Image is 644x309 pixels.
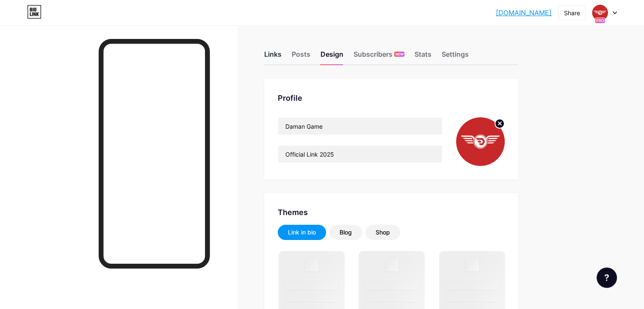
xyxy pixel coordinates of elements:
div: Profile [278,92,505,104]
div: Settings [442,49,469,64]
div: Posts [292,49,310,64]
img: cristina89 [592,5,608,21]
a: [DOMAIN_NAME] [496,8,552,18]
input: Bio [278,146,442,163]
div: Shop [376,228,390,237]
div: Stats [415,49,431,64]
img: cristina89 [456,117,505,166]
div: Link in bio [288,228,316,237]
input: Name [278,118,442,135]
div: Themes [278,207,505,218]
div: Design [321,49,343,64]
div: Subscribers [354,49,404,64]
div: Share [564,8,580,17]
div: Links [264,49,282,64]
span: NEW [395,52,404,57]
div: Blog [340,228,352,237]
